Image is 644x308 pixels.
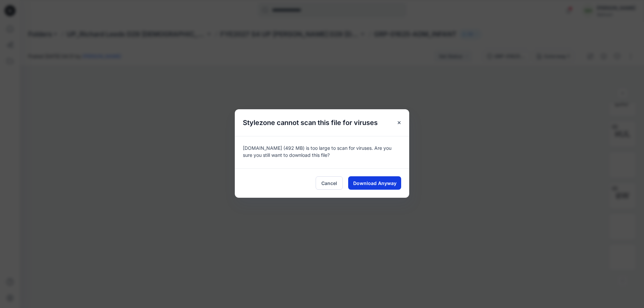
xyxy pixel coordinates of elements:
div: [DOMAIN_NAME] (492 MB) is too large to scan for viruses. Are you sure you still want to download ... [235,136,409,168]
button: Close [393,117,405,129]
button: Download Anyway [348,176,401,190]
h5: Stylezone cannot scan this file for viruses [235,109,386,136]
span: Download Anyway [353,180,396,187]
span: Cancel [321,180,337,187]
button: Cancel [316,176,343,190]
